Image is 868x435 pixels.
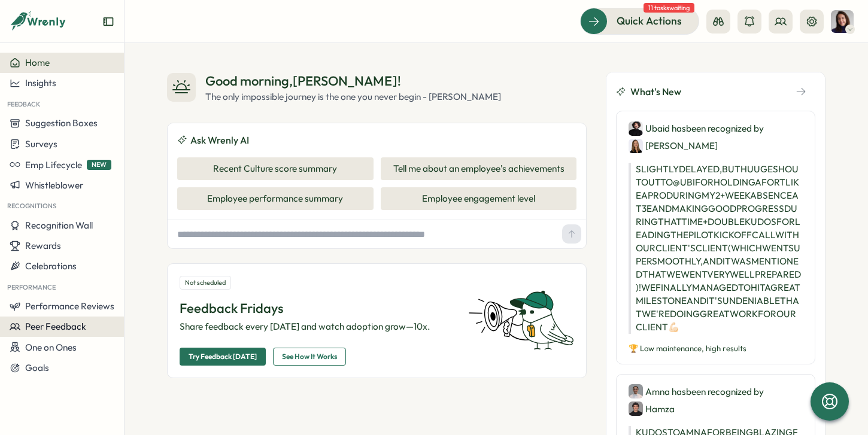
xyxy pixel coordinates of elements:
[25,362,49,373] span: Goals
[87,160,111,170] span: NEW
[629,121,803,153] div: Ubaid has been recognized by
[25,159,82,171] span: Emp Lifecycle
[205,90,501,104] div: The only impossible journey is the one you never begin - [PERSON_NAME]
[629,384,803,416] div: Amna has been recognized by
[25,321,86,332] span: Peer Feedback
[381,187,577,210] button: Employee engagement level
[25,57,50,68] span: Home
[629,139,643,153] img: Ola Bak
[102,16,114,28] button: Expand sidebar
[25,138,57,150] span: Surveys
[644,3,694,13] span: 11 tasks waiting
[189,348,257,365] span: Try Feedback [DATE]
[25,77,56,89] span: Insights
[629,121,643,136] img: Ubaid (Ubi)
[617,13,682,29] span: Quick Actions
[25,342,77,353] span: One on Ones
[629,401,643,416] img: Hamza Atique
[630,84,681,99] span: What's New
[180,320,454,333] p: Share feedback every [DATE] and watch adoption grow—10x.
[180,276,231,290] div: Not scheduled
[25,220,93,231] span: Recognition Wall
[629,343,803,354] p: 🏆 Low maintenance, high results
[25,117,98,129] span: Suggestion Boxes
[629,401,675,416] div: Hamza
[25,260,77,272] span: Celebrations
[25,300,114,312] span: Performance Reviews
[273,348,346,366] button: See How It Works
[25,180,83,191] span: Whistleblower
[282,348,337,365] span: See How It Works
[177,187,374,210] button: Employee performance summary
[25,240,61,251] span: Rewards
[381,157,577,180] button: Tell me about an employee's achievements
[629,384,643,399] img: Amna Khattak
[180,348,266,366] button: Try Feedback [DATE]
[205,72,501,90] div: Good morning , [PERSON_NAME] !
[177,157,374,180] button: Recent Culture score summary
[629,163,803,334] p: SLIGHTLY DELAYED, BUT HUUGE SHOUTOUT TO @UBI FOR HOLDING A FORT LIKE A PRO DURING MY 2+ WEEK ABSE...
[190,133,249,148] span: Ask Wrenly AI
[629,138,718,153] div: [PERSON_NAME]
[831,10,854,33] img: Viktoria Korzhova
[580,8,699,34] button: Quick Actions
[180,299,454,318] p: Feedback Fridays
